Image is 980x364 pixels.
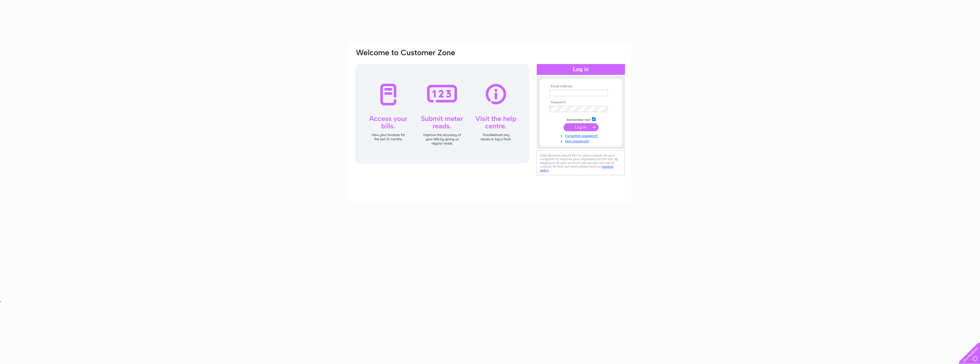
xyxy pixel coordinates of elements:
th: Password: [548,100,614,104]
a: Forgotten password? [549,133,614,138]
th: Email Address: [548,85,614,89]
input: Submit [563,123,599,131]
a: cookies policy [540,164,613,172]
td: Remember me? [548,116,614,122]
div: Clear Business would like to place cookies on your computer to improve your experience of the sit... [537,151,625,175]
a: Not registered? [549,138,614,143]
